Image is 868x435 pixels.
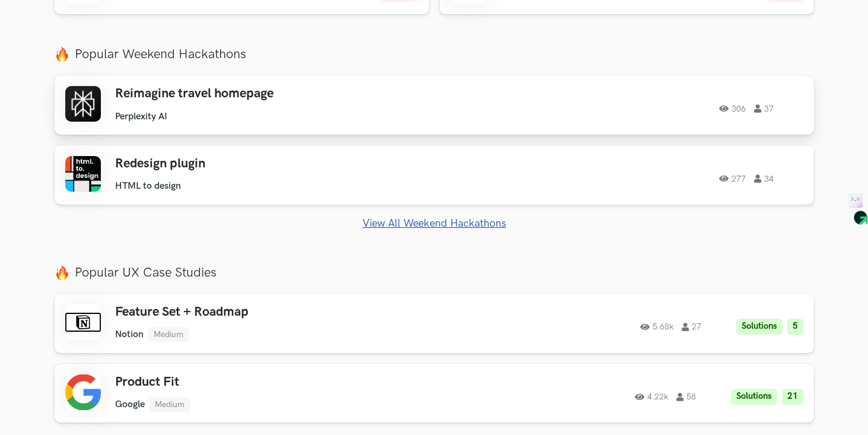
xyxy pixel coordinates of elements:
[55,265,69,280] img: fire.png
[736,319,783,335] li: Solutions
[55,145,814,205] a: Redesign plugin HTML to design 277 34
[682,323,701,331] span: 27
[719,104,746,113] span: 306
[115,397,145,412] li: Google
[115,86,452,101] h3: Reimagine travel homepage
[731,389,777,405] li: Solutions
[55,75,814,135] a: Reimagine travel homepage Perplexity AI 306 37
[640,323,673,331] span: 5.68k
[719,174,746,183] span: 277
[55,47,69,62] img: fire.png
[754,104,774,113] span: 37
[150,397,190,412] li: Medium
[115,179,181,194] li: HTML to design
[754,174,774,183] span: 34
[55,364,814,423] a: Product Fit Google Medium 4.22k 58 Solutions 21
[55,44,814,65] label: Popular Weekend Hackathons
[782,389,803,405] li: 21
[148,327,189,342] li: Medium
[115,304,452,320] h3: Feature Set + Roadmap
[787,319,803,335] li: 5
[115,156,452,172] h3: Redesign plugin
[115,374,452,390] h3: Product Fit
[635,393,668,401] span: 4.22k
[676,393,696,401] span: 58
[55,262,814,283] label: Popular UX Case Studies
[115,327,144,342] li: Notion
[115,109,167,125] li: Perplexity AI
[55,215,814,233] a: View All Weekend Hackathons
[55,294,814,353] a: Feature Set + Roadmap Notion Medium 5.68k 27 Solutions 5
